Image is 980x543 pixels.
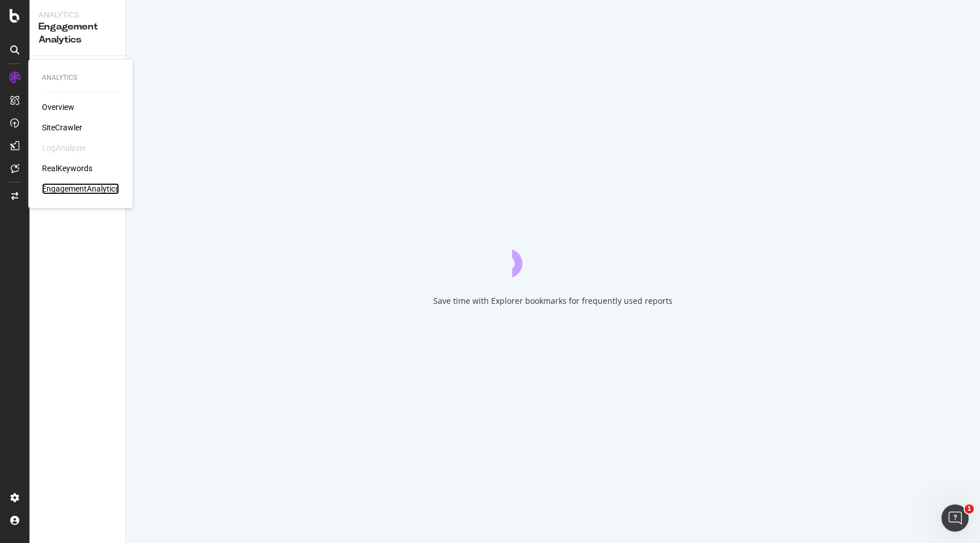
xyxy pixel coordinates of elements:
div: Engagement Analytics [39,20,116,46]
div: Save time with Explorer bookmarks for frequently used reports [433,295,673,307]
div: Analytics [39,9,116,20]
div: animation [512,236,594,277]
a: EngagementAnalytics [42,183,119,194]
iframe: Intercom live chat [941,504,969,532]
div: Analytics [42,73,119,83]
a: SiteCrawler [42,122,82,133]
span: 1 [965,504,974,514]
a: Overview [42,101,74,113]
a: RealKeywords [42,163,92,174]
div: LogAnalyzer [42,142,86,154]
